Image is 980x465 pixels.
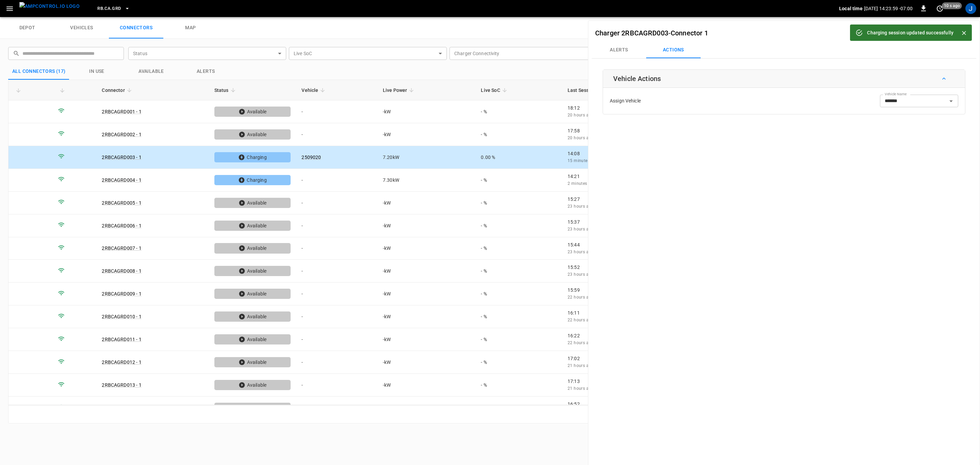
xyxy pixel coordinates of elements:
td: - [296,305,377,328]
td: - [296,374,377,397]
a: 2RBCAGRD004 - 1 [102,177,141,183]
span: 23 hours ago [568,250,594,254]
a: 2RBCAGRD013 - 1 [102,382,141,388]
td: - kW [377,237,476,260]
div: Available [214,243,291,253]
td: - [296,214,377,237]
a: vehicles [54,17,109,39]
td: - % [475,123,562,146]
a: 2RBCAGRD011 - 1 [102,337,141,342]
span: 20 hours ago [568,135,594,140]
span: 20 hours ago [568,113,594,117]
div: Available [214,221,291,231]
p: Assign Vehicle [610,97,641,105]
p: 15:37 [568,219,690,225]
span: 21 hours ago [568,386,594,391]
p: 14:08 [568,150,690,157]
p: 16:22 [568,332,690,339]
p: 16:52 [568,401,690,407]
td: - % [475,397,562,419]
a: 2RBCAGRD001 - 1 [102,109,141,114]
td: - kW [377,283,476,305]
span: 22 hours ago [568,340,594,345]
span: 2 minutes ago [568,181,596,186]
button: Alerts [592,42,646,58]
td: - % [475,169,562,192]
div: Available [214,198,291,208]
a: 2RBCAGRD007 - 1 [102,245,141,251]
span: 22 hours ago [568,295,594,300]
div: Available [214,334,291,344]
td: - kW [377,260,476,283]
div: Available [214,266,291,276]
td: - % [475,305,562,328]
div: Available [214,403,291,413]
td: - % [475,328,562,351]
td: - [296,351,377,374]
p: 16:11 [568,309,690,316]
p: Local time [839,5,863,12]
p: 17:13 [568,378,690,385]
button: set refresh interval [934,3,945,14]
td: - [296,123,377,146]
div: Charging [214,175,291,185]
td: - [296,260,377,283]
span: RB.CA.GRD [97,5,121,13]
a: 2RBCAGRD002 - 1 [102,132,141,137]
p: 14:21 [568,173,690,180]
td: - % [475,260,562,283]
span: 15 minutes ago [568,158,599,163]
p: [DATE] 14:23:59 -07:00 [864,5,913,12]
button: Available [124,63,179,80]
td: - kW [377,192,476,214]
div: Available [214,289,291,299]
span: Vehicle [301,86,327,94]
a: 2RBCAGRD012 - 1 [102,359,141,365]
td: - % [475,214,562,237]
td: - % [475,100,562,123]
div: Available [214,380,291,390]
a: Connector 1 [671,29,708,37]
a: 2RBCAGRD005 - 1 [102,200,141,206]
a: connectors [109,17,163,39]
td: 7.20 kW [377,146,476,169]
div: profile-icon [965,3,976,14]
div: Available [214,357,291,367]
td: - [296,328,377,351]
p: 15:52 [568,264,690,271]
span: Connector [102,86,133,94]
span: 10 s ago [942,2,962,9]
span: Live Power [383,86,416,94]
div: Available [214,311,291,322]
td: - [296,237,377,260]
span: Live SoC [481,86,509,94]
td: - kW [377,328,476,351]
p: 17:02 [568,355,690,362]
td: 0.00 % [475,146,562,169]
td: - [296,397,377,419]
a: map [163,17,218,39]
td: - kW [377,305,476,328]
td: - % [475,237,562,260]
img: ampcontrol.io logo [19,2,80,11]
td: - [296,283,377,305]
td: - [296,192,377,214]
p: 18:12 [568,105,690,111]
div: Charging session updated successfully [867,27,953,39]
span: Status [214,86,238,94]
button: All Connectors (17) [8,63,70,80]
h6: Vehicle Actions [613,73,661,84]
span: 21 hours ago [568,363,594,368]
div: Connectors submenus tabs [592,42,976,58]
button: Close [959,28,969,38]
td: - kW [377,351,476,374]
span: 22 hours ago [568,318,594,322]
button: Alerts [179,63,233,80]
a: 2RBCAGRD009 - 1 [102,291,141,296]
td: - % [475,374,562,397]
span: 23 hours ago [568,227,594,231]
a: 2RBCAGRD010 - 1 [102,314,141,319]
td: - kW [377,374,476,397]
span: 23 hours ago [568,272,594,277]
p: 15:44 [568,241,690,248]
